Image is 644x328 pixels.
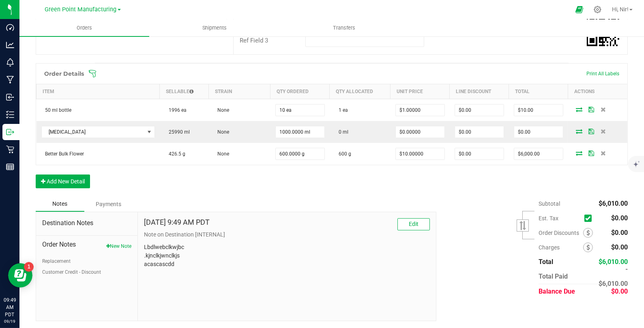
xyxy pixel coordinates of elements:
span: Delete Order Detail [597,107,610,112]
span: Calculate excise tax [584,213,595,224]
iframe: Resource center [8,263,32,288]
th: Total [509,84,568,99]
div: Manage settings [592,6,603,13]
span: Better Bulk Flower [41,151,84,157]
span: $0.00 [611,243,628,251]
span: Save Order Detail [585,129,597,134]
input: 0 [396,148,444,160]
p: 09/19 [4,318,16,324]
span: None [213,107,229,113]
th: Sellable [160,84,209,99]
span: Open Ecommerce Menu [570,2,588,17]
span: Delete Order Detail [597,129,610,134]
inline-svg: Manufacturing [6,76,14,84]
span: Save Order Detail [585,151,597,155]
span: NO DATA FOUND [41,126,155,138]
inline-svg: Inbound [6,93,14,101]
button: New Note [106,243,131,250]
span: None [213,151,229,157]
button: Edit [397,218,430,230]
span: 1996 ea [165,107,187,113]
span: Save Order Detail [585,107,597,112]
p: Lbdlwebclkwjbc .kjnclkjwnclkjs acascascdd [144,243,430,268]
a: Transfers [279,19,409,36]
span: Charges [539,244,583,251]
th: Item [36,84,160,99]
span: Green Point Manufacturing [45,6,117,13]
span: $0.00 [611,214,628,222]
input: 0 [514,148,563,160]
input: 0 [396,104,444,116]
a: Orders [19,19,149,36]
input: 0 [455,126,504,138]
th: Qty Allocated [330,84,391,99]
inline-svg: Monitoring [6,58,14,66]
th: Line Discount [450,84,509,99]
span: Orders [66,24,103,32]
inline-svg: Retail [6,145,14,153]
iframe: Resource center unread badge [24,262,34,272]
th: Unit Price [391,84,450,99]
input: 0 [276,148,324,160]
span: Destination Notes [42,218,131,228]
span: Order Discounts [539,230,583,236]
span: Edit [409,221,419,227]
input: 0 [396,126,444,138]
span: $0.00 [611,288,628,295]
span: Delete Order Detail [597,151,610,155]
span: [MEDICAL_DATA] [42,126,144,138]
span: $0.00 [611,229,628,236]
div: Notes [36,196,84,212]
span: Balance Due [539,288,575,295]
a: Shipments [149,19,279,36]
span: Transfers [322,24,366,32]
inline-svg: Outbound [6,128,14,136]
input: 0 [514,126,563,138]
h1: Order Details [44,70,84,77]
th: Qty Ordered [270,84,330,99]
span: Hi, Nir! [612,6,629,13]
span: Order Notes [42,240,131,249]
input: 0 [455,148,504,160]
span: Total Paid [539,273,568,280]
input: 0 [514,104,563,116]
span: Total [539,258,553,266]
span: 50 ml bottle [41,107,72,113]
button: Replacement [42,258,71,265]
span: $6,010.00 [599,200,628,207]
input: 0 [276,126,324,138]
p: 09:49 AM PDT [4,296,16,318]
input: 0 [276,104,324,116]
input: 0 [455,104,504,116]
span: 0 ml [335,129,348,135]
inline-svg: Analytics [6,41,14,49]
span: Est. Tax [539,215,581,222]
span: Shipments [191,24,238,32]
p: Note on Destination [INTERNAL] [144,230,430,239]
span: 426.5 g [165,151,185,157]
inline-svg: Reports [6,163,14,171]
span: 1 ea [335,107,348,113]
h4: [DATE] 9:49 AM PDT [144,218,210,226]
span: 600 g [335,151,351,157]
th: Actions [568,84,627,99]
span: Subtotal [539,200,560,207]
th: Strain [208,84,270,99]
div: Payments [84,197,133,211]
button: Add New Detail [36,175,90,188]
button: Customer Credit - Discount [42,268,101,276]
span: 25990 ml [165,129,190,135]
span: Ref Field 3 [240,37,268,44]
inline-svg: Dashboard [6,23,14,32]
span: $6,010.00 [599,258,628,266]
inline-svg: Inventory [6,111,14,119]
span: None [213,129,229,135]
